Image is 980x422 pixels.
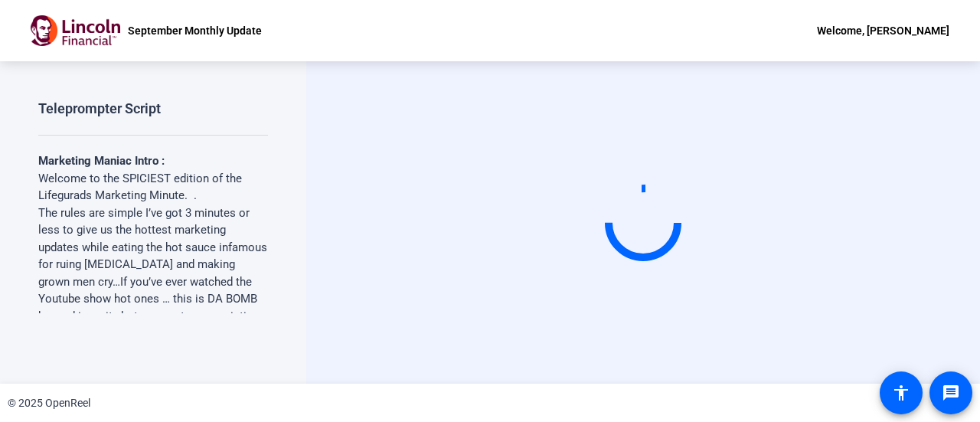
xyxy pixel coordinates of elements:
[942,384,960,402] mat-icon: message
[38,204,268,360] p: The rules are simple I’ve got 3 minutes or less to give us the hottest marketing updates while ea...
[38,170,268,204] p: Welcome to the SPICIEST edition of the Lifegurads Marketing Minute. .
[31,15,120,46] img: OpenReel logo
[128,21,262,40] p: September Monthly Update
[892,384,910,402] mat-icon: accessibility
[8,395,90,411] div: © 2025 OpenReel
[817,21,949,40] div: Welcome, [PERSON_NAME]
[38,154,165,168] strong: Marketing Maniac Intro :
[38,100,161,118] div: Teleprompter Script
